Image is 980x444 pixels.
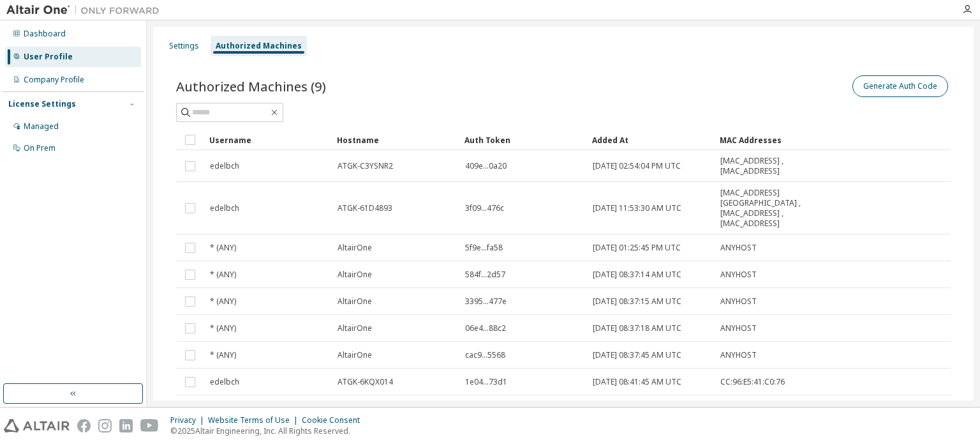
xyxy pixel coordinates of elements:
span: AltairOne [338,350,372,360]
span: ANYHOST [720,243,757,253]
img: Altair One [6,4,166,17]
span: 409e...0a20 [465,161,507,171]
span: ANYHOST [720,350,757,360]
div: Added At [592,130,709,150]
div: User Profile [24,52,73,62]
img: facebook.svg [77,419,91,433]
span: ATGK-61D4893 [338,203,392,213]
div: Auth Token [464,130,582,150]
span: 1e04...73d1 [465,377,507,387]
span: AltairOne [338,270,372,280]
span: AltairOne [338,323,372,333]
div: Authorized Machines [216,41,302,51]
span: ANYHOST [720,270,757,280]
div: Privacy [170,415,208,425]
p: © 2025 Altair Engineering, Inc. All Rights Reserved. [170,425,367,436]
div: Dashboard [24,29,66,39]
span: [DATE] 11:53:30 AM UTC [593,203,681,213]
div: Company Profile [24,75,84,85]
span: Authorized Machines (9) [176,77,326,95]
span: [DATE] 08:41:45 AM UTC [593,377,681,387]
span: ANYHOST [720,296,757,307]
span: 06e4...88c2 [465,323,506,333]
div: MAC Addresses [720,130,810,150]
span: edelbch [210,377,239,387]
div: On Prem [24,143,56,153]
span: edelbch [210,161,239,171]
div: License Settings [8,99,76,109]
span: [MAC_ADDRESS] , [MAC_ADDRESS] [720,156,810,176]
span: CC:96:E5:41:C0:76 [720,377,785,387]
div: Website Terms of Use [208,415,302,425]
div: Cookie Consent [302,415,367,425]
span: [DATE] 02:54:04 PM UTC [593,161,681,171]
img: altair_logo.svg [4,419,70,433]
button: Generate Auth Code [852,75,948,97]
span: edelbch [210,203,239,213]
img: linkedin.svg [119,419,133,433]
span: * (ANY) [210,243,236,253]
span: [MAC_ADDRESS][GEOGRAPHIC_DATA] , [MAC_ADDRESS] , [MAC_ADDRESS] [720,188,810,229]
span: * (ANY) [210,270,236,280]
span: AltairOne [338,296,372,307]
span: 3f09...476c [465,203,504,213]
span: [DATE] 08:37:18 AM UTC [593,323,681,333]
span: AltairOne [338,243,372,253]
span: [DATE] 08:37:15 AM UTC [593,296,681,307]
span: ATGK-C3YSNR2 [338,161,393,171]
img: youtube.svg [140,419,159,433]
span: * (ANY) [210,350,236,360]
span: 5f9e...fa58 [465,243,503,253]
span: cac9...5568 [465,350,505,360]
span: * (ANY) [210,296,236,307]
span: 584f...2d57 [465,270,505,280]
div: Managed [24,121,59,132]
span: [DATE] 08:37:14 AM UTC [593,270,681,280]
span: ATGK-6KQX014 [338,377,393,387]
div: Settings [169,41,199,51]
img: instagram.svg [98,419,112,433]
span: [DATE] 01:25:45 PM UTC [593,243,681,253]
span: [DATE] 08:37:45 AM UTC [593,350,681,360]
div: Username [209,130,327,150]
span: * (ANY) [210,323,236,333]
span: ANYHOST [720,323,757,333]
div: Hostname [337,130,454,150]
span: 3395...477e [465,296,507,307]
